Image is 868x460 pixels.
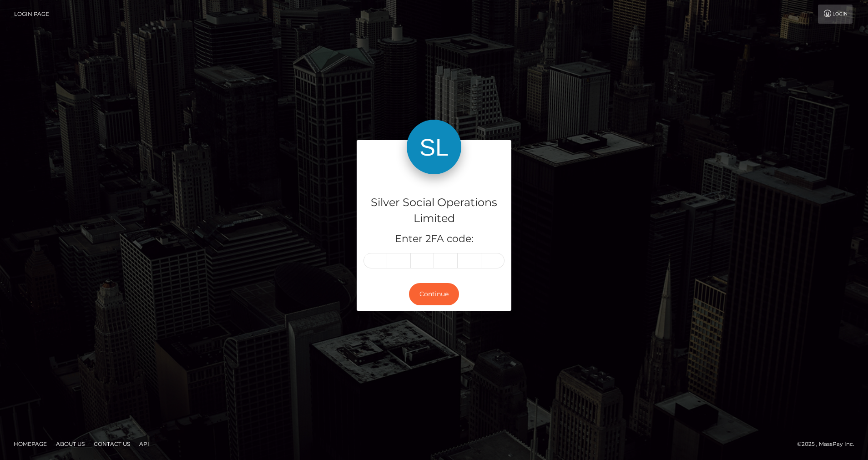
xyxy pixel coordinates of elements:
div: © 2025 , MassPay Inc. [797,439,861,449]
a: Login Page [14,5,49,24]
h5: Enter 2FA code: [363,232,505,246]
a: Homepage [10,437,50,451]
a: API [136,437,153,451]
a: Login [818,5,853,24]
img: Silver Social Operations Limited [407,120,461,174]
a: Contact Us [90,437,134,451]
button: Continue [409,283,459,305]
h4: Silver Social Operations Limited [363,195,505,227]
a: About Us [52,437,88,451]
